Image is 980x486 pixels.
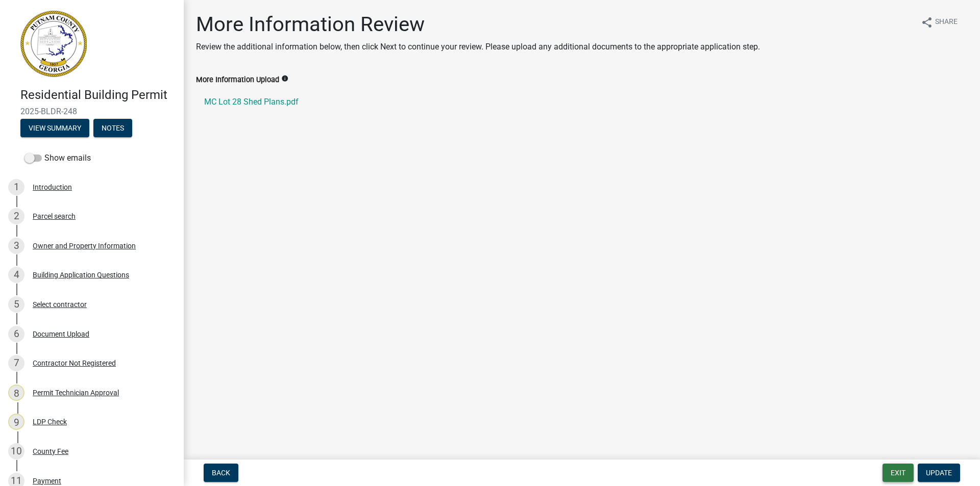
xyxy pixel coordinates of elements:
[913,12,966,32] button: shareShare
[8,326,24,342] div: 6
[8,179,24,195] div: 1
[196,76,279,84] label: More Information Upload
[33,330,89,338] div: Document Upload
[8,238,24,254] div: 3
[33,213,76,220] div: Parcel search
[93,119,132,137] button: Notes
[93,124,132,133] wm-modal-confirm: Notes
[921,16,933,29] i: share
[196,90,968,114] a: MC Lot 28 Shed Plans.pdf
[8,296,24,313] div: 5
[33,271,129,278] div: Building Application Questions
[8,414,24,430] div: 9
[926,469,952,477] span: Update
[33,389,119,396] div: Permit Technician Approval
[33,360,116,367] div: Contractor Not Registered
[33,184,72,191] div: Introduction
[8,443,24,459] div: 10
[883,464,914,482] button: Exit
[20,124,89,133] wm-modal-confirm: Summary
[33,477,61,484] div: Payment
[196,41,760,53] p: Review the additional information below, then click Next to continue your review. Please upload a...
[20,11,87,77] img: Putnam County, Georgia
[935,16,958,29] span: Share
[33,242,136,249] div: Owner and Property Information
[8,208,24,224] div: 2
[24,152,91,164] label: Show emails
[33,301,87,308] div: Select contractor
[8,355,24,371] div: 7
[33,448,68,455] div: County Fee
[196,12,760,37] h1: More Information Review
[8,385,24,401] div: 8
[8,267,24,283] div: 4
[204,464,238,482] button: Back
[20,88,176,103] h4: Residential Building Permit
[33,418,67,425] div: LDP Check
[20,107,163,116] span: 2025-BLDR-248
[918,464,960,482] button: Update
[281,75,288,82] i: info
[212,469,230,477] span: Back
[20,119,89,137] button: View Summary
